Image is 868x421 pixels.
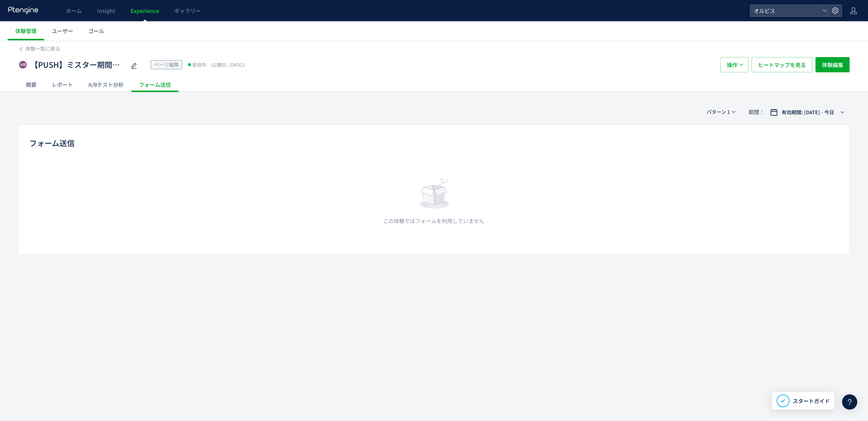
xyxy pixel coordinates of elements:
span: ユーザー [52,27,73,35]
button: 体験編集 [815,57,850,72]
span: [DATE]） [209,61,248,68]
span: Insight [97,7,115,14]
span: この体験ではフォームを利用していません [29,217,839,225]
span: 操作 [727,57,737,72]
span: ヒートマップを見る [758,57,806,72]
span: 体験一覧に戻る [25,45,60,52]
button: ヒートマップを見る [752,57,812,72]
span: 体験管理 [15,27,37,35]
span: Experience [131,7,159,14]
button: 操作 [720,57,749,72]
div: 概要 [18,77,44,92]
span: 体験編集 [822,57,843,72]
span: パターン 1 [707,108,730,115]
h2: フォーム送信 [29,137,75,149]
div: フォーム送信 [131,77,178,92]
button: 有効期間: [DATE] - 今日 [765,106,850,118]
span: 有効期間: [DATE] - 今日 [782,108,834,116]
span: ページ編集 [154,61,179,68]
div: A/Bテスト分析 [81,77,131,92]
span: 【PUSH】ミスター期間限定クッションLP [30,59,126,70]
div: レポート [44,77,81,92]
span: ゴール [88,27,104,35]
span: オルビス [752,5,819,16]
span: スタートガイド [793,397,830,405]
button: パターン 1 [702,106,741,118]
span: 期間： [749,106,764,118]
span: ギャラリー [174,7,201,14]
span: ホーム [66,7,82,14]
span: 配信中 [193,61,206,69]
span: (公開日: [211,61,228,68]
